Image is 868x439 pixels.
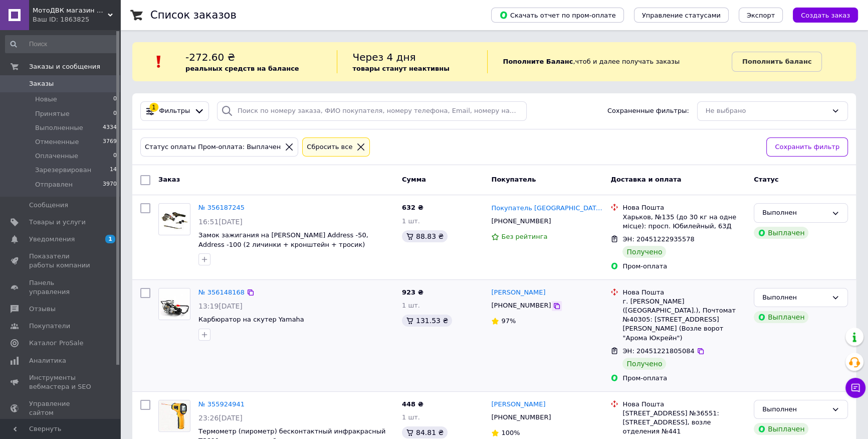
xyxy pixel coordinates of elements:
input: Поиск по номеру заказа, ФИО покупателя, номеру телефона, Email, номеру накладной [217,101,527,121]
span: 0 [113,152,117,161]
span: 0 [113,95,117,104]
span: 100% [501,429,520,436]
span: Сумма [402,176,426,183]
span: 16:51[DATE] [198,218,243,226]
span: Сообщения [29,201,68,210]
div: Выполнен [762,292,827,303]
span: 1 шт. [402,413,420,421]
span: Сохранить фильтр [775,142,839,153]
div: , чтоб и далее получать заказы [487,50,732,73]
span: [PHONE_NUMBER] [491,413,551,421]
input: Поиск [5,35,118,53]
span: [PHONE_NUMBER] [491,302,551,309]
span: Каталог ProSale [29,339,83,348]
button: Экспорт [739,8,783,23]
span: Доставка и оплата [610,176,681,183]
div: Нова Пошта [622,203,746,212]
a: № 355924941 [198,400,245,408]
span: Через 4 дня [352,51,415,63]
a: Покупатель [GEOGRAPHIC_DATA] [491,204,602,213]
div: Получено [622,246,666,258]
a: Фото товару [158,203,190,235]
span: 14 [110,166,117,175]
div: Пром-оплата [622,374,746,383]
div: Пром-оплата [622,262,746,271]
span: 923 ₴ [402,288,423,296]
span: 3769 [103,137,117,147]
span: 13:19[DATE] [198,302,243,310]
span: Зарезервирован [35,166,91,175]
img: Фото товару [159,400,190,431]
span: ЭН: 20451221805084 [622,347,694,355]
span: Заказы [29,79,54,88]
span: Скачать отчет по пром-оплате [499,11,616,20]
img: Фото товару [159,208,190,230]
span: 97% [501,317,516,325]
a: Фото товару [158,288,190,320]
div: Нова Пошта [622,288,746,297]
div: Нова Пошта [622,400,746,409]
b: реальных средств на балансе [185,65,299,72]
span: Фильтры [159,106,190,116]
div: 1 [149,103,158,112]
div: 84.81 ₴ [402,426,448,438]
span: 23:26[DATE] [198,414,243,422]
a: Замок зажигания на [PERSON_NAME] Address -50, Address -100 (2 личинки + кронштейн + тросик) [198,231,368,248]
span: 0 [113,109,117,118]
a: Создать заказ [783,11,858,19]
div: Выплачен [754,423,808,435]
h1: Список заказов [150,9,237,21]
span: Аналитика [29,356,66,365]
div: Статус оплаты Пром-оплата: Выплачен [143,142,283,153]
span: Без рейтинга [501,233,547,240]
b: товары станут неактивны [352,65,450,72]
span: Покупатели [29,322,70,331]
span: Отправлен [35,180,73,189]
span: Отмененные [35,137,79,147]
a: № 356187245 [198,204,245,211]
a: Карбюратор на скутер Yamaha [198,316,304,323]
a: [PERSON_NAME] [491,288,545,298]
span: Экспорт [747,12,775,19]
b: Пополните Баланс [503,58,573,65]
div: Получено [622,358,666,370]
a: Пополнить баланс [732,52,822,72]
div: Выполнен [762,208,827,218]
span: [PHONE_NUMBER] [491,217,551,225]
div: Не выбрано [706,106,827,116]
span: Управление сайтом [29,399,93,417]
button: Чат с покупателем [845,378,865,398]
span: Выполненные [35,123,83,132]
div: 88.83 ₴ [402,230,448,242]
div: г. [PERSON_NAME] ([GEOGRAPHIC_DATA].), Почтомат №40305: [STREET_ADDRESS][PERSON_NAME] (Возле воро... [622,297,746,343]
span: Сохраненные фильтры: [607,106,689,116]
span: -272.60 ₴ [185,51,235,63]
span: 1 шт. [402,302,420,309]
span: Покупатель [491,176,536,183]
span: Заказ [158,176,180,183]
div: Выполнен [762,404,827,415]
span: 3970 [103,180,117,189]
div: Выплачен [754,227,808,239]
span: 4334 [103,123,117,132]
span: Показатели работы компании [29,252,93,270]
span: 1 [105,235,115,243]
span: Управление статусами [642,12,721,19]
button: Скачать отчет по пром-оплате [491,8,624,23]
span: Инструменты вебмастера и SEO [29,373,93,391]
div: Сбросить все [305,142,354,153]
span: 632 ₴ [402,204,423,211]
a: Фото товару [158,400,190,432]
span: МотоДВК магазин мотозапчастей и экипировки. [33,6,108,15]
div: Ваш ID: 1863825 [33,15,120,24]
span: Принятые [35,109,70,118]
span: Новые [35,95,57,104]
a: [PERSON_NAME] [491,400,545,409]
button: Сохранить фильтр [766,137,848,157]
span: Статус [754,176,779,183]
span: 1 шт. [402,217,420,225]
span: ЭН: 20451222935578 [622,235,694,243]
span: Товары и услуги [29,218,86,227]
